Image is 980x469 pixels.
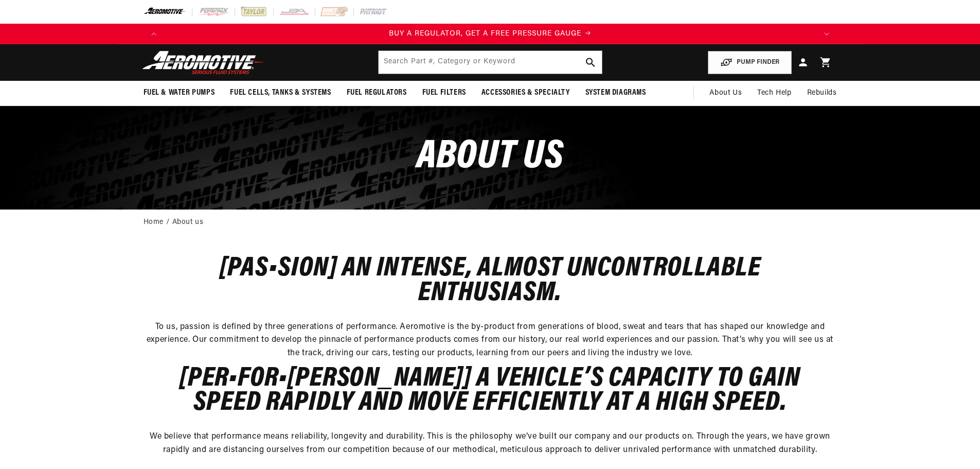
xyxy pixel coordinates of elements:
[136,81,223,105] summary: Fuel & Water Pumps
[164,28,816,40] a: BUY A REGULATOR, GET A FREE PRESSURE GAUGE
[799,81,845,106] summary: Rebuilds
[474,81,578,105] summary: Accessories & Specialty
[807,88,837,99] span: Rebuilds
[422,88,466,98] span: Fuel Filters
[144,256,837,305] h2: [Pas•sion] An intense, almost uncontrollable enthusiasm.
[578,81,654,105] summary: System Diagrams
[139,50,268,75] img: Aeromotive
[144,24,164,44] button: Translation missing: en.sections.announcements.previous_announcement
[172,217,204,228] a: About us
[144,88,215,98] span: Fuel & Water Pumps
[144,430,837,457] p: We believe that performance means reliability, longevity and durability. This is the philosophy w...
[230,88,331,98] span: Fuel Cells, Tanks & Systems
[417,137,564,178] span: About us
[415,81,474,105] summary: Fuel Filters
[164,28,816,40] div: Announcement
[144,367,837,415] h2: [Per•for•[PERSON_NAME]] A vehicle’s capacity to gain speed rapidly and move efficiently at a high...
[708,51,792,74] button: PUMP FINDER
[816,24,837,44] button: Translation missing: en.sections.announcements.next_announcement
[164,28,816,40] div: 1 of 4
[144,321,837,360] p: To us, passion is defined by three generations of performance. Aeromotive is the by-product from ...
[339,81,415,105] summary: Fuel Regulators
[118,24,863,44] slideshow-component: Translation missing: en.sections.announcements.announcement_bar
[222,81,338,105] summary: Fuel Cells, Tanks & Systems
[379,51,602,74] input: Search by Part Number, Category or Keyword
[750,81,799,106] summary: Tech Help
[144,217,164,228] a: Home
[757,88,791,99] span: Tech Help
[702,81,750,106] a: About Us
[585,88,646,98] span: System Diagrams
[579,51,602,74] button: search button
[389,30,581,38] span: BUY A REGULATOR, GET A FREE PRESSURE GAUGE
[709,89,742,97] span: About Us
[482,88,570,98] span: Accessories & Specialty
[347,88,407,98] span: Fuel Regulators
[144,217,837,228] nav: breadcrumbs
